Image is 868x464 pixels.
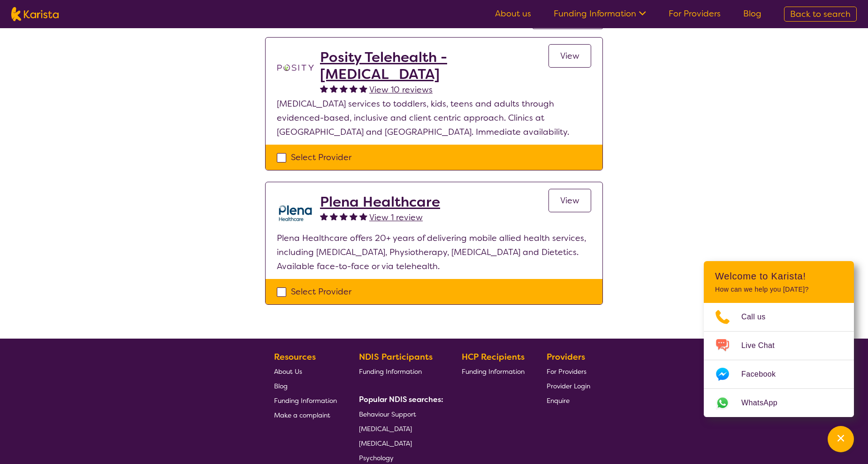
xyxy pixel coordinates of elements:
span: View 1 review [369,212,423,223]
a: For Providers [669,8,721,19]
a: Funding Information [462,364,525,379]
span: View [560,50,579,62]
span: Funding Information [462,367,525,376]
p: [MEDICAL_DATA] services to toddlers, kids, teens and adults through evidenced-based, inclusive an... [277,97,591,139]
img: fullstar [340,85,348,93]
span: WhatsApp [741,396,789,410]
span: Provider Login [547,382,590,390]
p: How can we help you [DATE]? [715,286,843,294]
p: Plena Healthcare offers 20+ years of delivering mobile allied health services, including [MEDICAL... [277,231,591,273]
a: Enquire [547,393,590,408]
img: Karista logo [11,7,59,21]
a: About us [495,8,531,19]
b: Providers [547,351,585,363]
span: Make a complaint [274,411,330,419]
a: Funding Information [359,364,440,379]
b: HCP Recipients [462,351,525,363]
a: Plena Healthcare [320,193,440,210]
span: Blog [274,382,288,390]
img: ehd3j50wdk7ycqmad0oe.png [277,193,314,231]
a: View 10 reviews [369,83,433,97]
span: Behaviour Support [359,410,416,418]
span: Live Chat [741,339,786,353]
img: fullstar [359,85,367,93]
span: Funding Information [359,367,422,376]
img: fullstar [340,212,348,220]
span: Facebook [741,367,787,381]
a: View 1 review [369,210,423,224]
a: For Providers [547,364,590,379]
span: Call us [741,310,777,324]
div: Channel Menu [704,261,854,417]
a: View [548,44,591,68]
a: Web link opens in a new tab. [704,389,854,417]
a: Behaviour Support [359,407,440,421]
img: t1bslo80pcylnzwjhndq.png [277,49,314,86]
a: Back to search [784,7,857,22]
a: Provider Login [547,379,590,393]
img: fullstar [350,85,358,93]
a: Blog [274,379,337,393]
span: [MEDICAL_DATA] [359,425,412,433]
a: View [548,189,591,212]
span: About Us [274,367,302,376]
span: View [560,195,579,206]
span: Funding Information [274,396,337,405]
b: Popular NDIS searches: [359,394,443,404]
ul: Choose channel [704,303,854,417]
img: fullstar [320,85,328,93]
a: [MEDICAL_DATA] [359,436,440,450]
img: fullstar [330,85,338,93]
span: Enquire [547,396,570,405]
a: [MEDICAL_DATA] [359,421,440,436]
span: [MEDICAL_DATA] [359,439,412,448]
img: fullstar [330,212,338,220]
a: Posity Telehealth - [MEDICAL_DATA] [320,49,548,83]
img: fullstar [350,212,358,220]
span: View 10 reviews [369,84,433,95]
span: Back to search [790,8,851,20]
img: fullstar [359,212,367,220]
a: Funding Information [554,8,646,19]
a: Funding Information [274,393,337,408]
a: About Us [274,364,337,379]
b: NDIS Participants [359,351,433,363]
a: Blog [743,8,761,19]
button: Channel Menu [828,426,854,452]
h2: Welcome to Karista! [715,271,843,282]
span: For Providers [547,367,586,376]
img: fullstar [320,212,328,220]
a: Make a complaint [274,408,337,422]
span: Psychology [359,454,394,462]
b: Resources [274,351,316,363]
